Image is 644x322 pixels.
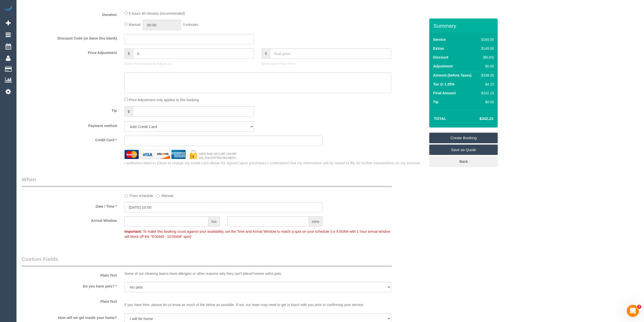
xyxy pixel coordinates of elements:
[124,106,133,117] span: $
[124,191,153,198] label: From schedule
[18,271,121,278] label: Plain Text
[433,82,454,87] label: Tax @ 1.25%
[124,202,323,212] input: DD/MM/YYYY HH:MM
[18,216,121,223] label: Arrival Window
[479,55,494,60] div: ($0.00)
[433,99,438,104] label: Tip
[183,23,198,27] span: 0 minutes
[121,160,429,166] div: I authorize Maid to Clean to charge my credit card above for agreed upon purchases.
[270,48,391,59] input: final price
[479,73,494,78] div: $338.00
[18,34,121,41] label: Discount Code (or leave this blank)
[479,91,494,96] div: $342.23
[156,191,173,198] label: Manual
[434,116,446,121] strong: Total
[18,48,121,55] label: Price Adjustment
[18,121,121,128] label: Payment method
[433,46,444,51] label: Extras
[208,216,220,227] span: hrs
[479,46,494,51] div: $149.00
[124,229,142,234] strong: Important:
[124,48,133,59] span: $
[429,133,498,143] a: Create Booking
[18,282,121,289] label: Do you have pets? *
[124,271,391,276] p: Some of our cleaning teams have allergies or other reasons why they can't attend homes withs pets.
[18,136,121,142] label: Credit Card *
[18,10,121,17] label: Duration
[433,91,456,96] label: Final Amount
[627,305,639,317] iframe: Intercom live chat
[18,313,121,320] label: How will we get inside your home?
[479,82,494,87] div: $4.23
[479,37,494,42] div: $189.00
[3,5,13,12] img: Automaid Logo
[124,194,128,198] input: From schedule
[433,23,495,29] h3: Summary
[262,48,270,59] span: $
[464,117,493,121] h4: $342.23
[433,73,471,78] label: Amount (before Taxes)
[18,106,121,113] label: Tip
[433,64,453,69] label: Adjustment
[22,176,392,187] legend: When
[18,202,121,209] label: Date / Time *
[479,64,494,69] div: $0.00
[309,216,323,227] span: mins
[433,37,446,42] label: Service
[156,194,160,198] input: Manual
[129,138,318,143] iframe: Secure card payment input frame
[124,61,254,66] p: Enter the Amount to Adjust, or
[129,23,140,27] span: Manual
[121,150,241,159] img: credit cards
[429,156,498,167] a: Back
[479,99,494,104] div: $0.00
[262,61,391,66] p: Enter your Final Price
[22,255,392,267] legend: Custom Fields
[129,98,199,102] span: Price Adjustment only applies to this booking
[129,11,185,15] span: 5 hours 40 minutes (recommended)
[18,297,121,304] label: Plain Text
[124,229,390,239] span: To make this booking count against your availability, set the Time and Arrival Window to match a ...
[267,161,421,165] span: I understand that my information will be saved to file for further transactions on my account.
[637,305,641,309] span: 3
[429,145,498,155] a: Save as Quote
[124,297,391,307] p: If you have time, please let us know as much of the below as possible. If not, our team may need ...
[433,55,448,60] label: Discount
